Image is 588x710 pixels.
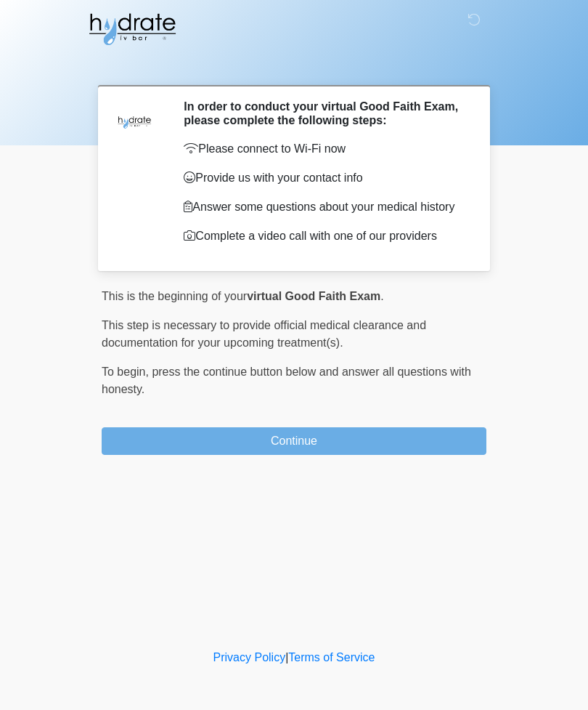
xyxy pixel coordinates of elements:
span: press the continue button below and answer all questions with honesty. [102,366,471,395]
span: To begin, [102,366,152,378]
p: Please connect to Wi-Fi now [184,140,465,158]
p: Complete a video call with one of our providers [184,227,465,245]
img: Agent Avatar [113,100,156,143]
img: Hydrate IV Bar - Fort Collins Logo [87,11,177,47]
button: Continue [102,427,486,455]
a: | [285,651,288,663]
p: Provide us with your contact info [184,169,465,187]
h1: ‎ ‎ ‎ [91,52,497,79]
span: This step is necessary to provide official medical clearance and documentation for your upcoming ... [102,319,426,349]
a: Privacy Policy [213,651,286,663]
p: Answer some questions about your medical history [184,198,465,216]
span: . [380,290,383,302]
h2: In order to conduct your virtual Good Faith Exam, please complete the following steps: [184,100,465,127]
a: Terms of Service [288,651,375,663]
strong: virtual Good Faith Exam [247,290,380,302]
span: This is the beginning of your [102,290,247,302]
